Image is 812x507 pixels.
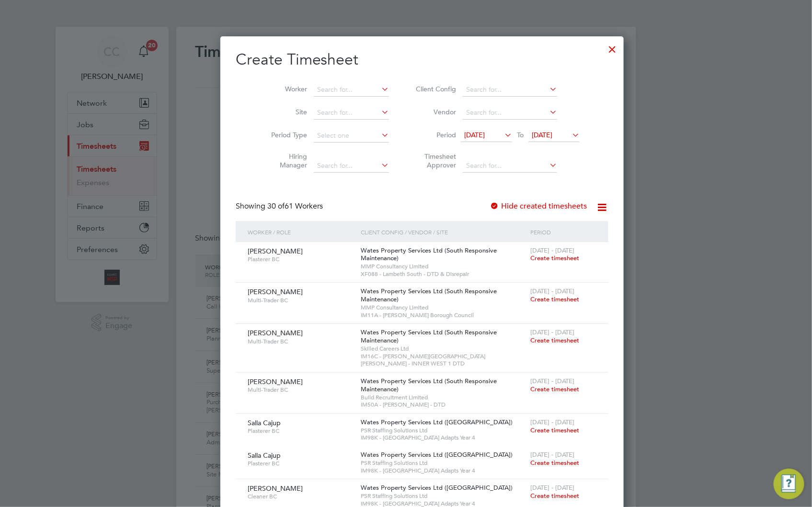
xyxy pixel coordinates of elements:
span: [DATE] - [DATE] [530,377,574,385]
input: Search for... [314,83,389,97]
span: Create timesheet [530,254,579,262]
span: IM16C - [PERSON_NAME][GEOGRAPHIC_DATA][PERSON_NAME] - INNER WEST 1 DTD [361,353,526,367]
span: Create timesheet [530,426,579,434]
input: Search for... [463,159,557,173]
span: IM98K - [GEOGRAPHIC_DATA] Adapts Year 4 [361,434,526,441]
span: IM11A - [PERSON_NAME] Borough Council [361,311,526,319]
span: MMP Consultancy Limited [361,263,526,270]
span: IM98K - [GEOGRAPHIC_DATA] Adapts Year 4 [361,467,526,474]
span: 61 Workers [267,201,323,211]
label: Timesheet Approver [413,152,456,169]
span: PSR Staffing Solutions Ltd [361,459,526,467]
button: Engage Resource Center [774,469,804,499]
input: Search for... [463,83,557,97]
span: [DATE] - [DATE] [530,246,574,254]
span: [PERSON_NAME] [248,329,303,337]
span: Create timesheet [530,336,579,344]
span: PSR Staffing Solutions Ltd [361,492,526,500]
div: Client Config / Vendor / Site [358,221,528,243]
span: Plasterer BC [248,255,354,263]
span: Skilled Careers Ltd [361,345,526,353]
span: [DATE] [464,131,485,139]
label: Period Type [264,131,307,139]
label: Vendor [413,108,456,116]
span: [PERSON_NAME] [248,247,303,255]
span: Create timesheet [530,385,579,393]
h2: Create Timesheet [236,50,608,70]
span: XF088 - Lambeth South - DTD & Disrepair [361,270,526,278]
label: Hiring Manager [264,152,307,169]
span: [DATE] - [DATE] [530,451,574,459]
span: 30 of [267,201,285,211]
span: PSR Staffing Solutions Ltd [361,427,526,434]
span: Cleaner BC [248,493,354,500]
label: Hide created timesheets [490,201,587,211]
span: Multi-Trader BC [248,386,354,394]
input: Search for... [314,159,389,173]
span: Build Recruitment Limited [361,394,526,401]
span: Create timesheet [530,295,579,303]
span: [PERSON_NAME] [248,287,303,296]
span: Wates Property Services Ltd ([GEOGRAPHIC_DATA]) [361,451,513,459]
span: Plasterer BC [248,427,354,435]
span: Salla Cajup [248,419,281,427]
span: [PERSON_NAME] [248,377,303,386]
span: Wates Property Services Ltd (South Responsive Maintenance) [361,377,497,393]
input: Select one [314,129,389,143]
input: Search for... [463,106,557,120]
span: To [514,129,526,141]
span: [DATE] - [DATE] [530,418,574,426]
label: Period [413,131,456,139]
span: [DATE] [532,131,552,139]
div: Worker / Role [245,221,358,243]
span: Wates Property Services Ltd ([GEOGRAPHIC_DATA]) [361,418,513,426]
span: Multi-Trader BC [248,297,354,304]
span: IM50A - [PERSON_NAME] - DTD [361,401,526,408]
span: Wates Property Services Ltd (South Responsive Maintenance) [361,328,497,344]
label: Client Config [413,85,456,93]
span: [PERSON_NAME] [248,484,303,493]
span: MMP Consultancy Limited [361,304,526,311]
span: [DATE] - [DATE] [530,484,574,492]
span: Multi-Trader BC [248,338,354,345]
span: [DATE] - [DATE] [530,287,574,295]
div: Period [528,221,599,243]
span: Create timesheet [530,459,579,467]
span: Wates Property Services Ltd (South Responsive Maintenance) [361,287,497,303]
span: Salla Cajup [248,451,281,460]
span: Wates Property Services Ltd (South Responsive Maintenance) [361,246,497,263]
div: Showing [236,201,325,211]
span: Wates Property Services Ltd ([GEOGRAPHIC_DATA]) [361,484,513,492]
span: [DATE] - [DATE] [530,328,574,336]
input: Search for... [314,106,389,120]
span: Create timesheet [530,492,579,500]
label: Worker [264,85,307,93]
span: Plasterer BC [248,460,354,467]
label: Site [264,108,307,116]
